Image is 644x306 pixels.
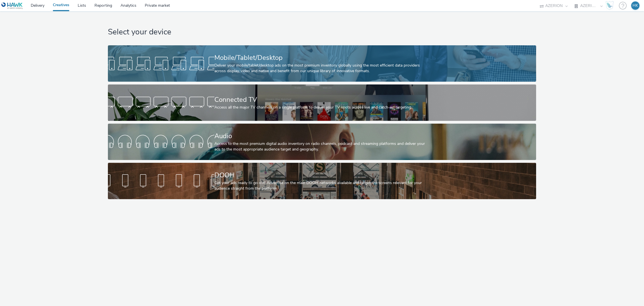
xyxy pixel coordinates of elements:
div: Connected TV [214,95,427,105]
a: Mobile/Tablet/DesktopDeliver your mobile/tablet/desktop ads on the most premium inventory globall... [108,45,536,82]
div: Deliver your mobile/tablet/desktop ads on the most premium inventory globally using the most effi... [214,63,427,74]
h1: Select your device [108,27,536,37]
img: Hawk Academy [605,1,614,10]
a: Hawk Academy [605,1,616,10]
a: AudioAccess to the most premium digital audio inventory on radio channels, podcast and streaming ... [108,124,536,160]
img: undefined Logo [1,2,23,9]
div: Access all the major TV channels on a single platform to deliver your TV spots across live and ca... [214,105,427,110]
div: Audio [214,131,427,141]
div: HK [633,1,638,10]
a: Connected TVAccess all the major TV channels on a single platform to deliver your TV spots across... [108,84,536,121]
div: DOOH [214,170,427,180]
div: Mobile/Tablet/Desktop [214,53,427,63]
div: Access to the most premium digital audio inventory on radio channels, podcast and streaming platf... [214,141,427,152]
a: DOOHGet your ads ready to go out! Advertise on the main DOOH networks available and target the sc... [108,163,536,199]
div: Get your ads ready to go out! Advertise on the main DOOH networks available and target the screen... [214,180,427,192]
